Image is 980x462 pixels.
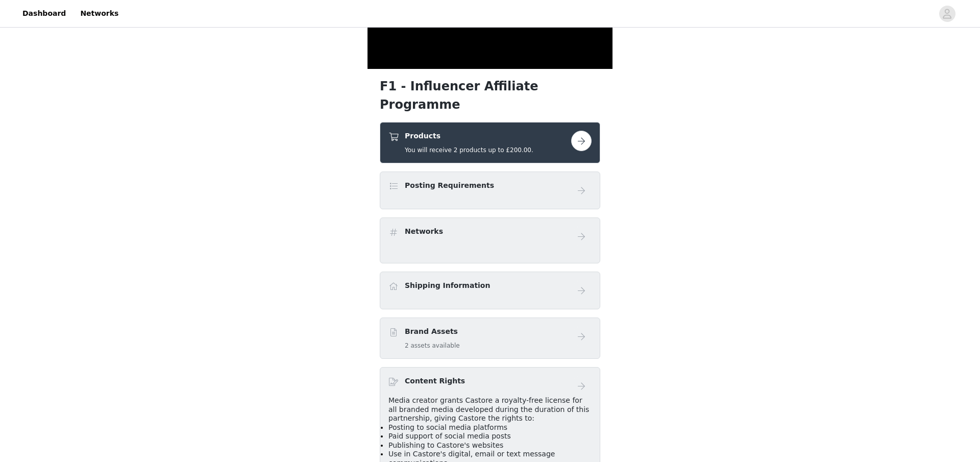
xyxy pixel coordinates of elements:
div: avatar [942,6,952,22]
a: Dashboard [16,2,72,25]
h5: 2 assets available [405,341,460,350]
div: Posting Requirements [380,172,600,209]
div: Networks [380,217,600,263]
h4: Products [405,131,533,141]
div: Brand Assets [380,318,600,359]
div: Shipping Information [380,272,600,309]
h5: You will receive 2 products up to £200.00. [405,145,533,155]
h4: Networks [405,226,443,237]
span: Paid support of social media posts [388,432,511,440]
h4: Content Rights [405,376,465,386]
a: Networks [74,2,125,25]
h1: F1 - Influencer Affiliate Programme [380,77,600,114]
h4: Shipping Information [405,280,490,291]
span: Posting to social media platforms [388,423,507,431]
h4: Posting Requirements [405,180,494,191]
span: Publishing to Castore's websites [388,441,503,449]
span: Media creator grants Castore a royalty-free license for all branded media developed during the du... [388,396,589,422]
div: Products [380,122,600,163]
h4: Brand Assets [405,326,460,337]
